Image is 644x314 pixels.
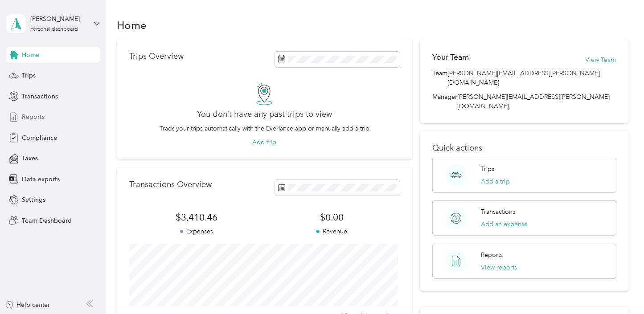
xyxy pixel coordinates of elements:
div: [PERSON_NAME] [30,14,86,24]
span: Reports [22,112,45,122]
span: Manager [432,92,457,111]
p: Trips Overview [129,52,184,61]
h2: You don’t have any past trips to view [197,110,332,119]
p: Revenue [264,227,399,236]
p: Quick actions [432,143,616,153]
h1: Home [117,20,147,30]
span: Home [22,50,39,60]
button: View Team [586,55,616,65]
p: Reports [481,250,503,260]
p: Expenses [129,227,264,236]
p: Track your trips automatically with the Everlance app or manually add a trip [160,124,369,133]
button: Help center [5,300,50,310]
div: Personal dashboard [30,27,78,32]
button: Add trip [252,138,276,147]
span: $3,410.46 [129,211,264,224]
p: Transactions [481,207,516,216]
button: Add an expense [481,220,528,229]
span: $0.00 [264,211,399,224]
p: Trips [481,164,495,174]
button: View reports [481,263,517,272]
span: Team Dashboard [22,216,72,225]
p: Transactions Overview [129,180,212,189]
span: Settings [22,195,45,204]
span: Trips [22,71,36,80]
span: Team [432,69,447,87]
span: [PERSON_NAME][EMAIL_ADDRESS][PERSON_NAME][DOMAIN_NAME] [457,93,610,110]
iframe: Everlance-gr Chat Button Frame [594,264,644,314]
span: Taxes [22,154,38,163]
h2: Your Team [432,52,469,63]
span: Compliance [22,133,57,143]
span: Transactions [22,92,58,101]
span: [PERSON_NAME][EMAIL_ADDRESS][PERSON_NAME][DOMAIN_NAME] [447,69,616,87]
button: Add a trip [481,177,510,186]
span: Data exports [22,175,60,184]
